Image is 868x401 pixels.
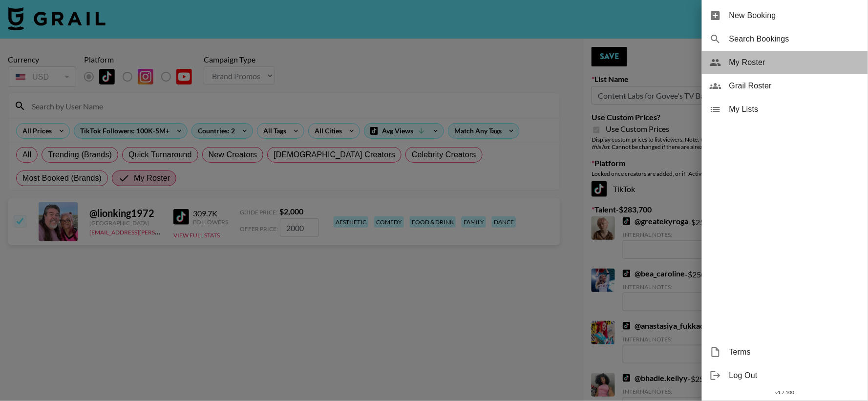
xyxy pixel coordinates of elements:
div: Terms [702,340,868,364]
div: My Lists [702,98,868,121]
span: My Roster [729,57,860,68]
span: Grail Roster [729,80,860,92]
span: Log Out [729,370,860,381]
div: New Booking [702,4,868,27]
div: Log Out [702,364,868,387]
div: Grail Roster [702,74,868,98]
span: New Booking [729,10,860,21]
div: Search Bookings [702,27,868,51]
span: Search Bookings [729,33,860,45]
span: My Lists [729,104,860,115]
div: v 1.7.100 [702,387,868,398]
span: Terms [729,346,860,358]
div: My Roster [702,51,868,74]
